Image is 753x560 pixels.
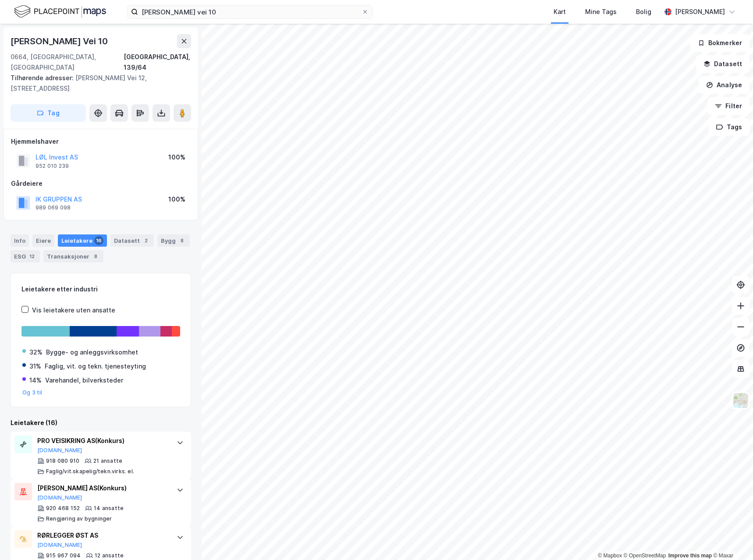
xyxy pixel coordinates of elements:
input: Søk på adresse, matrikkel, gårdeiere, leietakere eller personer [138,5,362,18]
div: 12 ansatte [95,552,124,559]
a: Mapbox [598,553,622,559]
div: [PERSON_NAME] Vei 10 [11,34,110,48]
div: Bygge- og anleggsvirksomhet [46,347,138,358]
div: Datasett [110,234,154,247]
div: Leietakere [58,234,107,247]
button: Og 3 til [22,389,43,396]
button: Tag [11,104,86,122]
div: [PERSON_NAME] [675,7,725,17]
div: Faglig/vit.skapelig/tekn.virks. el. [46,468,134,475]
img: Z [732,392,749,409]
div: 989 069 098 [36,204,71,211]
div: Kart [554,7,566,17]
div: Hjemmelshaver [11,136,191,147]
div: Transaksjoner [43,250,103,262]
div: 915 967 094 [46,552,81,559]
div: 14% [29,375,42,386]
div: Eiere [32,234,54,247]
div: [PERSON_NAME] Vei 12, [STREET_ADDRESS] [11,73,184,94]
div: Bolig [636,7,651,17]
div: 2 [142,236,150,245]
div: 21 ansatte [93,457,122,464]
div: Vis leietakere uten ansatte [32,305,115,315]
div: 31% [29,361,41,372]
button: [DOMAIN_NAME] [37,542,82,549]
a: OpenStreetMap [624,553,666,559]
div: 12 [28,252,36,261]
div: PRO VEISIKRING AS (Konkurs) [37,436,168,446]
div: Kontrollprogram for chat [709,518,753,560]
div: Leietakere (16) [11,418,191,428]
div: 32% [29,347,43,358]
div: [PERSON_NAME] AS (Konkurs) [37,483,168,493]
div: Gårdeiere [11,178,191,189]
div: [GEOGRAPHIC_DATA], 139/64 [124,52,192,73]
div: 918 080 910 [46,457,79,464]
div: Bygg [157,234,190,247]
div: 952 010 239 [36,163,69,170]
div: Varehandel, bilverksteder [45,375,123,386]
button: Analyse [699,76,749,94]
div: 8 [178,236,186,245]
button: [DOMAIN_NAME] [37,494,82,501]
div: Rengjøring av bygninger [46,515,112,522]
div: 100% [168,194,185,205]
a: Improve this map [668,553,712,559]
button: [DOMAIN_NAME] [37,447,82,454]
span: Tilhørende adresser: [11,74,75,82]
div: 8 [91,252,100,261]
button: Bokmerker [690,34,749,52]
button: Datasett [696,55,749,73]
div: 100% [168,152,185,163]
div: 0664, [GEOGRAPHIC_DATA], [GEOGRAPHIC_DATA] [11,52,124,73]
iframe: Chat Widget [709,518,753,560]
img: logo.f888ab2527a4732fd821a326f86c7f29.svg [14,4,106,19]
div: 16 [94,236,103,245]
div: Leietakere etter industri [21,284,180,294]
div: Mine Tags [585,7,617,17]
div: 14 ansatte [94,505,124,512]
div: Info [11,234,29,247]
div: Faglig, vit. og tekn. tjenesteyting [45,361,146,372]
div: 920 468 152 [46,505,80,512]
button: Tags [709,118,749,136]
div: ESG [11,250,40,262]
div: RØRLEGGER ØST AS [37,530,168,541]
button: Filter [707,97,749,115]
